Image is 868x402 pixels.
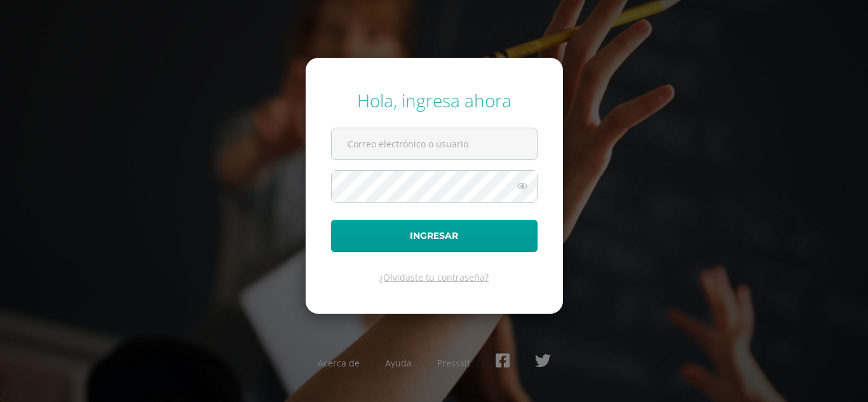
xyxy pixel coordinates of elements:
[318,357,360,369] a: Acerca de
[379,271,489,283] a: ¿Olvidaste tu contraseña?
[385,357,412,369] a: Ayuda
[332,128,537,159] input: Correo electrónico o usuario
[331,88,538,112] div: Hola, ingresa ahora
[331,220,538,252] button: Ingresar
[437,357,470,369] a: Presskit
